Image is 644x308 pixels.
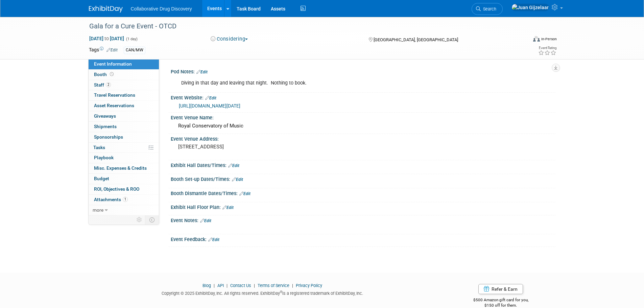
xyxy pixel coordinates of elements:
[94,186,139,192] span: ROI, Objectives & ROO
[106,48,118,52] a: Edit
[94,61,132,67] span: Event Information
[89,132,159,142] a: Sponsorships
[258,283,289,288] a: Terms of Service
[94,165,147,171] span: Misc. Expenses & Credits
[103,36,110,41] span: to
[239,191,251,196] a: Edit
[478,284,523,294] a: Refer & Earn
[533,36,540,42] img: Format-Inperson.png
[145,215,159,224] td: Toggle Event Tabs
[481,6,496,11] span: Search
[232,177,243,182] a: Edit
[171,113,555,121] div: Event Venue Name:
[202,283,211,288] a: Blog
[89,101,159,111] a: Asset Reservations
[131,6,192,11] span: Collaborative Drug Discovery
[200,218,211,223] a: Edit
[89,153,159,163] a: Playbook
[171,215,555,224] div: Event Notes:
[134,215,145,224] td: Personalize Event Tab Strip
[123,197,128,202] span: 1
[487,35,557,45] div: Event Format
[230,283,251,288] a: Contact Us
[94,134,123,140] span: Sponsorships
[171,202,555,211] div: Exhibit Hall Floor Plan:
[178,144,324,150] pre: [STREET_ADDRESS]
[93,207,103,213] span: more
[280,290,282,294] sup: ®
[124,47,145,54] div: CAN/MW
[171,67,555,75] div: Pod Notes:
[89,90,159,100] a: Travel Reservations
[89,70,159,80] a: Booth
[89,80,159,90] a: Staff2
[225,283,229,288] span: |
[89,289,436,297] div: Copyright © 2025 ExhibitDay, Inc. All rights reserved. ExhibitDay is a registered trademark of Ex...
[208,35,251,43] button: Considering
[222,205,234,210] a: Edit
[472,3,503,15] a: Search
[511,4,549,11] img: Juan Gijzelaar
[89,163,159,173] a: Misc. Expenses & Credits
[89,35,124,42] span: [DATE] [DATE]
[176,121,550,131] div: Royal Conservatory of Music
[171,234,555,243] div: Event Feedback:
[196,70,208,74] a: Edit
[94,103,134,108] span: Asset Reservations
[171,174,555,183] div: Booth Set-up Dates/Times:
[171,93,555,101] div: Event Website:
[171,134,555,142] div: Event Venue Address:
[176,76,481,90] div: Diving in that day and leaving that night. Nothing to book.
[171,160,555,169] div: Exhibit Hall Dates/Times:
[252,283,257,288] span: |
[179,103,240,109] a: [URL][DOMAIN_NAME][DATE]
[290,283,295,288] span: |
[94,72,115,77] span: Booth
[541,37,557,42] div: In-Person
[94,113,116,119] span: Giveaways
[89,122,159,132] a: Shipments
[89,195,159,205] a: Attachments1
[94,197,128,202] span: Attachments
[205,96,216,100] a: Edit
[87,20,517,32] div: Gala for a Cure Event - OTCD
[89,6,123,13] img: ExhibitDay
[109,72,115,77] span: Booth not reserved yet
[93,145,105,150] span: Tasks
[374,37,458,42] span: [GEOGRAPHIC_DATA], [GEOGRAPHIC_DATA]
[94,155,114,160] span: Playbook
[228,163,239,168] a: Edit
[89,59,159,69] a: Event Information
[296,283,322,288] a: Privacy Policy
[171,188,555,197] div: Booth Dismantle Dates/Times:
[106,82,111,87] span: 2
[217,283,224,288] a: API
[89,46,118,54] td: Tags
[212,283,216,288] span: |
[94,92,135,98] span: Travel Reservations
[125,37,138,41] span: (1 day)
[208,237,219,242] a: Edit
[89,205,159,215] a: more
[89,111,159,121] a: Giveaways
[89,174,159,184] a: Budget
[89,184,159,194] a: ROI, Objectives & ROO
[538,46,556,50] div: Event Rating
[89,143,159,153] a: Tasks
[94,176,109,181] span: Budget
[94,124,117,129] span: Shipments
[94,82,111,88] span: Staff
